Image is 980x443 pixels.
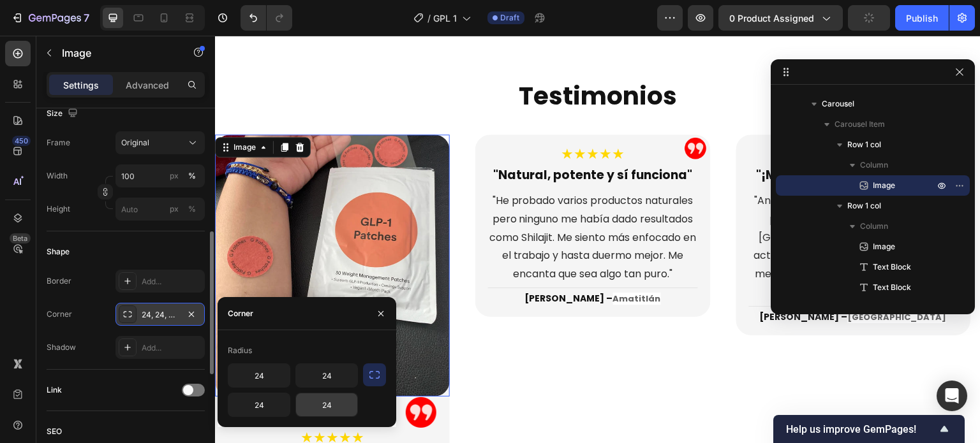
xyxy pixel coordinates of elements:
[835,118,885,131] span: Carousel Item
[718,5,843,31] button: 0 product assigned
[873,240,895,253] span: Image
[126,78,169,92] p: Advanced
[167,168,182,184] button: %
[873,261,911,273] span: Text Block
[167,201,182,217] button: %
[63,78,99,92] p: Settings
[786,421,952,437] button: Show survey - Help us improve GemPages!
[730,101,752,124] img: gempages_549850503740130115-6315656c-13d3-4647-8f37-f285a0594655.png
[535,156,742,266] p: "Antes me daba el bajón a media tarde, pero desde que empecé a tomar [GEOGRAPHIC_DATA], me manten...
[847,138,881,151] span: Row 1 col
[62,45,170,61] p: Image
[115,164,205,187] input: px%
[822,98,854,110] span: Carousel
[274,156,481,248] p: "He probado varios productos naturales pero ninguno me había dado resultados como Shilajit. Me si...
[847,200,881,212] span: Row 1 col
[47,170,68,182] label: Width
[433,11,457,25] span: GPL 1
[188,203,196,215] div: %
[500,12,519,24] span: Draft
[170,203,179,215] div: px
[142,309,179,321] div: 24, 24, 24, 24
[873,281,911,294] span: Text Block
[786,423,937,435] span: Help us improve GemPages!
[535,275,742,288] p: [PERSON_NAME] –
[535,110,742,127] p: ★★★★★
[142,342,202,354] div: Add...
[228,364,290,387] input: Auto
[47,342,76,353] div: Shadow
[860,159,888,171] span: Column
[47,203,70,215] label: Height
[47,105,80,122] div: Size
[115,198,205,221] input: px%
[47,309,72,320] div: Corner
[228,393,290,416] input: Auto
[398,257,446,269] span: Amatitlán
[115,131,205,154] button: Original
[142,276,202,287] div: Add...
[47,137,70,149] label: Frame
[47,426,62,437] div: SEO
[427,11,431,25] span: /
[10,233,31,243] div: Beta
[47,246,70,258] div: Shape
[14,394,221,410] p: ★★★★★
[184,201,200,217] button: px
[937,381,967,411] div: Open Intercom Messenger
[860,220,888,233] span: Column
[184,168,200,184] button: px
[729,11,814,25] span: 0 product assigned
[5,5,95,31] button: 7
[470,101,492,124] img: gempages_549850503740130115-6315656c-13d3-4647-8f37-f285a0594655.png
[296,393,357,416] input: Auto
[633,275,732,287] span: [GEOGRAPHIC_DATA]
[274,133,481,147] p: "Natural, potente y sí funciona"
[535,133,742,147] p: "¡Más energía y cero bajones!"
[274,256,481,270] p: [PERSON_NAME] –
[47,384,62,396] div: Link
[873,179,895,192] span: Image
[47,275,71,287] div: Border
[215,36,980,443] iframe: Design area
[906,11,938,25] div: Publish
[84,10,89,25] p: 7
[12,136,31,146] div: 450
[228,308,253,319] div: Corner
[296,364,357,387] input: Auto
[228,345,252,356] div: Radius
[188,170,196,182] div: %
[241,5,292,31] div: Undo/Redo
[274,110,481,127] p: ★★★★★
[170,170,179,182] div: px
[121,137,149,149] span: Original
[895,5,949,31] button: Publish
